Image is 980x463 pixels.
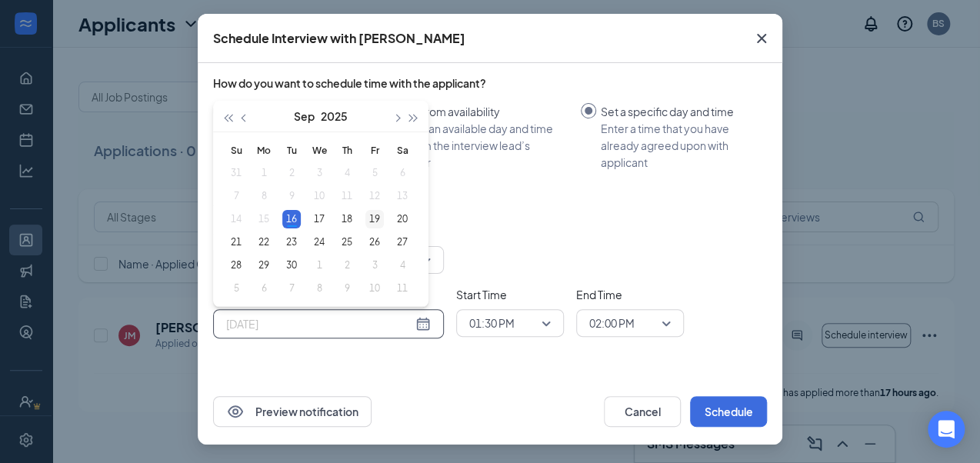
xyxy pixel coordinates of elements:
td: 2025-09-24 [305,231,333,254]
td: 2025-10-08 [305,277,333,300]
div: 23 [282,233,301,251]
td: 2025-09-20 [388,208,416,231]
div: 11 [393,279,412,298]
div: 27 [393,233,412,251]
div: Schedule Interview with [PERSON_NAME] [213,30,465,47]
td: 2025-09-22 [250,231,278,254]
td: 2025-09-28 [222,254,250,277]
th: Th [333,138,361,162]
div: 2 [338,256,356,275]
div: 7 [282,279,301,298]
td: 2025-10-07 [278,277,305,300]
div: 25 [338,233,356,251]
div: Choose an available day and time slot from the interview lead’s calendar [386,120,568,171]
div: 9 [338,279,356,298]
svg: Cross [752,29,771,48]
div: 28 [227,256,245,275]
td: 2025-09-21 [222,231,250,254]
td: 2025-10-01 [305,254,333,277]
td: 2025-09-29 [250,254,278,277]
button: Cancel [604,396,681,427]
div: 29 [255,256,273,275]
div: Enter a time that you have already agreed upon with applicant [601,120,755,171]
td: 2025-10-10 [361,277,388,300]
div: 24 [310,233,328,251]
th: Tu [278,138,305,162]
div: 21 [227,233,245,251]
div: Open Intercom Messenger [928,411,965,448]
div: 10 [365,279,384,298]
td: 2025-09-26 [361,231,388,254]
button: Schedule [690,396,767,427]
td: 2025-10-02 [333,254,361,277]
td: 2025-10-11 [388,277,416,300]
td: 2025-09-27 [388,231,416,254]
td: 2025-10-09 [333,277,361,300]
td: 2025-10-06 [250,277,278,300]
div: 6 [255,279,273,298]
button: 2025 [321,101,348,132]
input: Sep 16, 2025 [226,315,412,332]
div: 30 [282,256,301,275]
div: 16 [282,210,301,228]
div: 20 [393,210,412,228]
div: 4 [393,256,412,275]
div: 26 [365,233,384,251]
td: 2025-09-23 [278,231,305,254]
td: 2025-09-17 [305,208,333,231]
svg: Eye [226,402,245,421]
td: 2025-09-25 [333,231,361,254]
div: 1 [310,256,328,275]
div: How do you want to schedule time with the applicant? [213,75,767,91]
span: 01:30 PM [469,311,515,335]
button: Sep [294,101,315,132]
th: We [305,138,333,162]
div: 5 [227,279,245,298]
th: Fr [361,138,388,162]
td: 2025-10-03 [361,254,388,277]
div: Select from availability [386,103,568,120]
td: 2025-09-18 [333,208,361,231]
div: 19 [365,210,384,228]
button: EyePreview notification [213,396,372,427]
div: 17 [310,210,328,228]
td: 2025-09-16 [278,208,305,231]
td: 2025-09-19 [361,208,388,231]
td: 2025-10-05 [222,277,250,300]
span: Start Time [456,286,564,303]
div: Set a specific day and time [601,103,755,120]
div: 22 [255,233,273,251]
div: 3 [365,256,384,275]
div: 18 [338,210,356,228]
td: 2025-09-30 [278,254,305,277]
button: Close [741,14,782,63]
th: Mo [250,138,278,162]
td: 2025-10-04 [388,254,416,277]
th: Sa [388,138,416,162]
span: End Time [576,286,684,303]
span: 02:00 PM [589,311,635,335]
div: 8 [310,279,328,298]
th: Su [222,138,250,162]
